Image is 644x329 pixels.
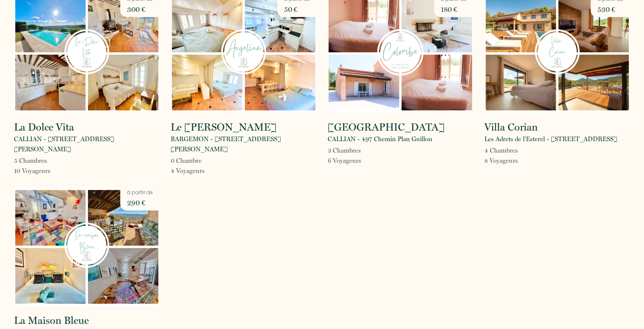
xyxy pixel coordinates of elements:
span: s [48,167,50,175]
h2: Villa Corian [484,122,538,132]
p: Les Adrets de l'Esterel - [STREET_ADDRESS] [484,134,617,144]
span: s [515,147,518,154]
p: BARGEMON - [STREET_ADDRESS][PERSON_NAME] [171,134,316,154]
span: s [44,157,47,164]
h2: Le [PERSON_NAME] [171,122,276,132]
p: 4 Voyageur [171,166,205,176]
img: rental-image [14,187,160,307]
h2: La Dolce Vita [14,122,74,132]
span: s [358,147,361,154]
h2: La Maison Bleue [14,315,89,326]
span: s [515,157,518,164]
p: à partir de [127,189,153,197]
p: 300 € [127,3,153,15]
p: 290 € [127,197,153,209]
p: 0 Chambre [171,156,205,166]
span: s [359,157,361,164]
p: 10 Voyageur [14,166,50,176]
p: 530 € [597,3,623,15]
p: 50 € [284,3,310,15]
h2: [GEOGRAPHIC_DATA] [328,122,445,132]
p: 6 Voyageur [328,156,361,166]
p: CALLIAN - 497 Chemin Plan Guillon [328,134,432,144]
p: 3 Chambre [328,145,361,156]
p: 8 Voyageur [484,156,518,166]
p: 4 Chambre [484,145,518,156]
p: 180 € [441,3,467,15]
span: s [202,167,205,175]
p: 5 Chambre [14,156,50,166]
p: CALLIAN - [STREET_ADDRESS][PERSON_NAME] [14,134,160,154]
